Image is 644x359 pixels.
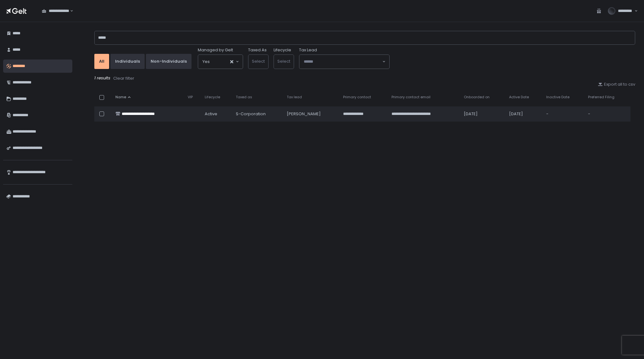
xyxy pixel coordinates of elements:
[248,47,267,53] label: Taxed As
[299,47,317,53] span: Tax Lead
[151,59,187,64] div: Non-Individuals
[230,60,233,63] button: Clear Selected
[252,58,265,64] span: Select
[99,59,104,64] div: All
[94,54,109,69] button: All
[115,95,126,100] span: Name
[198,55,243,69] div: Search for option
[464,95,490,100] span: Onboarded on
[464,111,502,117] div: [DATE]
[299,55,389,69] div: Search for option
[113,76,134,81] div: Clear filter
[236,95,252,100] span: Taxed as
[274,47,291,53] label: Lifecycle
[277,58,290,64] span: Select
[287,111,336,117] div: [PERSON_NAME]
[546,95,569,100] span: Inactive Date
[94,75,635,82] div: 1 results
[546,111,580,117] div: -
[210,59,230,65] input: Search for option
[391,95,430,100] span: Primary contact email
[38,4,73,18] div: Search for option
[588,95,614,100] span: Preferred Filing
[198,47,233,53] span: Managed by Gelt
[205,111,217,117] span: active
[304,59,382,65] input: Search for option
[598,82,635,87] button: Export all to csv
[203,59,210,65] span: Yes
[115,59,140,64] div: Individuals
[287,95,302,100] span: Tax lead
[205,95,220,100] span: Lifecycle
[509,111,539,117] div: [DATE]
[110,54,145,69] button: Individuals
[236,111,279,117] div: S-Corporation
[188,95,193,100] span: VIP
[588,111,627,117] div: -
[509,95,529,100] span: Active Date
[113,75,135,82] button: Clear filter
[343,95,371,100] span: Primary contact
[146,54,192,69] button: Non-Individuals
